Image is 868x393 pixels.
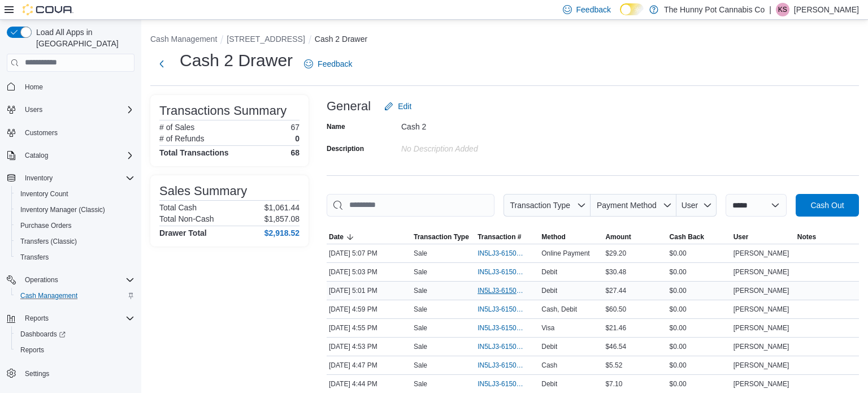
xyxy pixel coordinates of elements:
div: [DATE] 4:53 PM [327,340,411,353]
span: Purchase Orders [20,221,72,230]
a: Transfers [16,251,53,264]
span: Reports [20,312,134,325]
p: Sale [414,286,427,295]
button: IN5LJ3-6150462 [478,303,537,316]
button: Cash Out [796,194,859,217]
img: Cova [23,4,73,15]
input: Dark Mode [620,3,644,15]
button: Next [150,53,173,75]
button: IN5LJ3-6150542 [478,247,537,260]
span: Reports [20,346,44,355]
span: Debit [541,286,557,295]
span: Inventory Count [16,187,134,201]
span: Inventory [25,174,53,183]
span: Dark Mode [620,15,620,16]
h6: Total Non-Cash [159,214,214,223]
span: Catalog [25,151,48,160]
span: Amount [605,232,631,241]
span: Notes [797,232,816,241]
button: Inventory [2,170,139,186]
span: Settings [20,366,134,380]
p: Sale [414,323,427,332]
a: Transfers (Classic) [16,235,81,248]
button: IN5LJ3-6150416 [478,340,537,353]
div: [DATE] 5:03 PM [327,265,411,279]
div: [DATE] 4:59 PM [327,303,411,316]
span: Method [541,232,566,241]
input: This is a search bar. As you type, the results lower in the page will automatically filter. [327,194,494,217]
button: Reports [20,312,53,325]
h1: Cash 2 Drawer [180,49,293,72]
span: IN5LJ3-6150542 [478,249,526,258]
button: Home [2,79,139,95]
span: KS [778,3,787,16]
span: Feedback [576,4,611,15]
span: $27.44 [605,286,626,295]
span: [PERSON_NAME] [734,379,789,388]
button: IN5LJ3-6150434 [478,321,537,335]
span: Load All Apps in [GEOGRAPHIC_DATA] [32,27,134,49]
span: Reports [16,343,134,357]
span: [PERSON_NAME] [734,361,789,370]
button: Cash Management [11,288,139,304]
button: Purchase Orders [11,218,139,234]
p: | [769,3,771,16]
h3: Transactions Summary [159,104,287,118]
span: $29.20 [605,249,626,258]
label: Description [327,144,364,153]
a: Inventory Manager (Classic) [16,203,110,217]
span: [PERSON_NAME] [734,286,789,295]
p: Sale [414,249,427,258]
span: $60.50 [605,305,626,314]
div: $0.00 [667,265,731,279]
button: Users [2,102,139,118]
span: Debit [541,342,557,351]
button: Transaction Type [411,230,475,244]
span: Edit [398,101,411,112]
p: The Hunny Pot Cannabis Co [664,3,765,16]
h3: General [327,100,371,113]
h3: Sales Summary [159,184,247,198]
div: [DATE] 4:44 PM [327,377,411,391]
span: IN5LJ3-6150462 [478,305,526,314]
span: Inventory Manager (Classic) [16,203,134,217]
span: Debit [541,379,557,388]
span: Date [329,232,344,241]
span: User [734,232,749,241]
button: Users [20,103,47,116]
span: [PERSON_NAME] [734,267,789,277]
span: Payment Method [597,201,657,210]
button: Customers [2,124,139,141]
button: Catalog [2,148,139,163]
div: $0.00 [667,321,731,335]
button: Transfers (Classic) [11,234,139,249]
span: IN5LJ3-6150327 [478,379,526,388]
nav: An example of EuiBreadcrumbs [150,33,859,47]
button: Transaction Type [504,194,591,217]
span: Transfers (Classic) [20,237,77,246]
span: Reports [25,314,49,323]
h6: Total Cash [159,203,197,212]
button: [STREET_ADDRESS] [227,34,305,44]
h6: # of Refunds [159,134,204,143]
span: IN5LJ3-6150434 [478,323,526,332]
span: Dashboards [16,327,134,341]
span: IN5LJ3-6150502 [478,267,526,277]
h4: 68 [290,148,300,157]
span: Transaction Type [414,232,469,241]
span: Inventory [20,171,134,185]
p: Sale [414,305,427,314]
div: No Description added [401,140,553,153]
span: Home [25,83,43,92]
span: Settings [25,369,49,378]
label: Name [327,122,345,131]
span: Customers [25,128,58,137]
button: Edit [380,95,416,118]
button: Reports [2,310,139,326]
button: IN5LJ3-6150491 [478,284,537,297]
span: Transfers [20,253,49,262]
span: Transaction # [478,232,521,241]
p: $1,857.08 [264,214,300,223]
div: Cash 2 [401,118,553,131]
p: Sale [414,379,427,388]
